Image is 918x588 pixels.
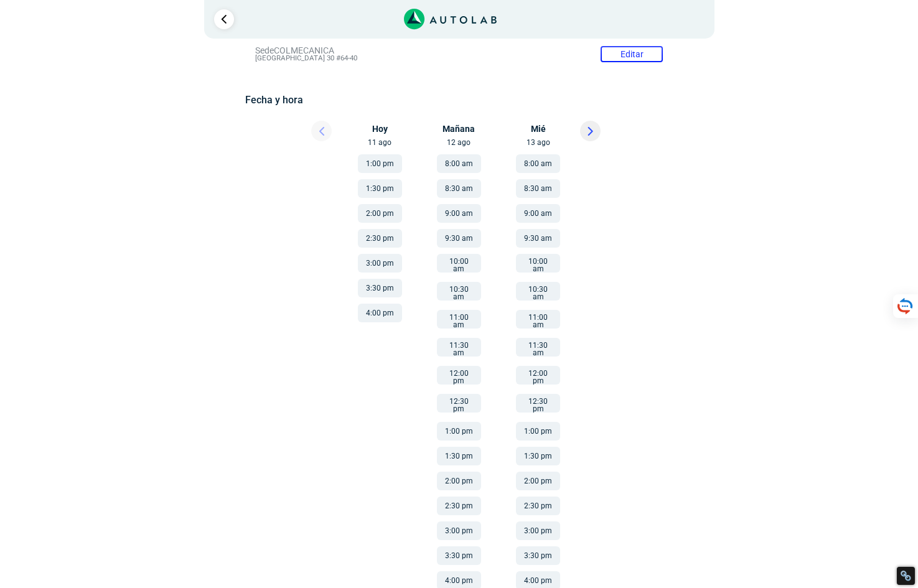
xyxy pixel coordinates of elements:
button: 9:30 am [516,229,560,248]
button: 8:30 am [437,179,481,198]
button: 3:30 pm [358,279,402,297]
button: 9:00 am [516,204,560,223]
button: 12:00 pm [437,366,481,385]
button: 10:00 am [516,254,560,273]
button: 10:30 am [437,282,481,301]
button: 11:00 am [516,310,560,329]
button: 3:00 pm [516,521,560,540]
button: 8:00 am [437,154,481,173]
button: 9:30 am [437,229,481,248]
div: Restore Info Box &#10;&#10;NoFollow Info:&#10; META-Robots NoFollow: &#09;false&#10; META-Robots ... [900,570,912,582]
button: 11:30 am [437,338,481,357]
button: 2:00 pm [516,472,560,490]
button: 2:30 pm [437,497,481,515]
button: 2:00 pm [358,204,402,223]
button: 8:00 am [516,154,560,173]
button: 12:30 pm [516,394,560,413]
button: 12:00 pm [516,366,560,385]
button: 1:00 pm [437,422,481,441]
button: 3:30 pm [516,546,560,565]
button: 11:00 am [437,310,481,329]
button: 8:30 am [516,179,560,198]
button: 1:30 pm [358,179,402,198]
span: 1 [687,9,699,30]
button: 4:00 pm [358,304,402,322]
button: 9:00 am [437,204,481,223]
a: Link al sitio de autolab [404,12,497,24]
button: 3:00 pm [358,254,402,273]
button: 1:00 pm [358,154,402,173]
button: 1:30 pm [437,447,481,465]
a: Ir al paso anterior [214,9,234,29]
button: 3:00 pm [437,521,481,540]
button: 3:30 pm [437,546,481,565]
button: 12:30 pm [437,394,481,413]
button: 10:00 am [437,254,481,273]
button: 2:30 pm [516,497,560,515]
button: 1:30 pm [516,447,560,465]
button: 10:30 am [516,282,560,301]
button: 11:30 am [516,338,560,357]
button: 1:00 pm [516,422,560,441]
h5: Fecha y hora [245,94,673,106]
button: 2:30 pm [358,229,402,248]
button: 2:00 pm [437,472,481,490]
